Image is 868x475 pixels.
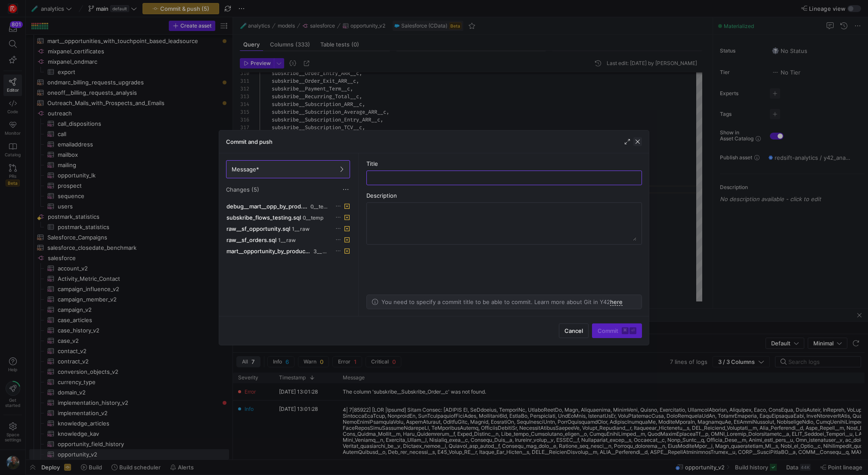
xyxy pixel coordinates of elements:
button: Message* [226,160,350,178]
button: Cancel [559,323,589,338]
button: raw__sf_orders.sql1__raw [224,234,352,245]
span: 1__raw [292,226,310,232]
span: subskribe_flows_testing.sql [226,214,301,221]
h3: Commit and push [226,138,273,145]
span: Cancel [564,327,583,334]
button: subskribe_flows_testing.sql0__temp [224,212,352,223]
button: debug__mart__opp_by_prod.sql0__temp [224,201,352,212]
a: here [610,298,623,306]
span: Title [366,160,378,167]
span: 3__mart [313,248,331,255]
button: raw__sf_opportunity.sql1__raw [224,223,352,234]
span: 0__temp [303,215,323,221]
span: mart__opportunity_by_product_line.sql [226,248,312,255]
span: debug__mart__opp_by_prod.sql [226,203,309,210]
div: Description [366,192,642,199]
span: Message* [232,166,259,173]
span: 1__raw [278,237,296,243]
span: Changes (5) [226,186,259,193]
span: raw__sf_orders.sql [226,236,276,243]
span: raw__sf_opportunity.sql [226,225,290,232]
p: You need to specify a commit title to be able to commit. Learn more about Git in Y42 [381,298,623,305]
button: mart__opportunity_by_product_line.sql3__mart [224,245,352,257]
span: 0__temp [310,204,331,210]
